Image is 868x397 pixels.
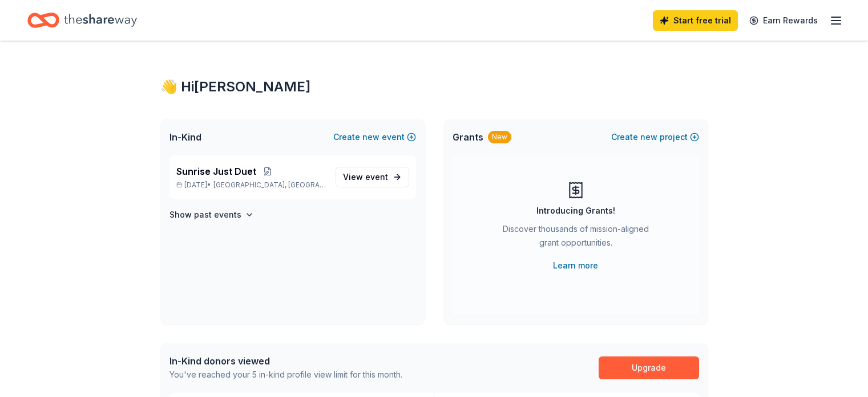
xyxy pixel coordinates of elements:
[27,7,137,34] a: Home
[653,10,738,31] a: Start free trial
[640,130,657,144] span: new
[343,170,388,184] span: View
[599,356,699,379] a: Upgrade
[365,172,388,182] span: event
[362,130,380,144] span: new
[488,131,511,143] div: New
[333,130,416,144] button: Createnewevent
[176,165,256,178] span: Sunrise Just Duet
[169,368,402,382] div: You've reached your 5 in-kind profile view limit for this month.
[336,167,409,187] a: View event
[169,208,241,222] h4: Show past events
[176,181,326,190] p: [DATE] •
[213,181,326,190] span: [GEOGRAPHIC_DATA], [GEOGRAPHIC_DATA]
[169,208,254,222] button: Show past events
[536,204,615,218] div: Introducing Grants!
[169,130,201,144] span: In-Kind
[453,130,483,144] span: Grants
[169,354,402,368] div: In-Kind donors viewed
[160,78,708,96] div: 👋 Hi [PERSON_NAME]
[742,10,825,31] a: Earn Rewards
[611,130,699,144] button: Createnewproject
[553,259,598,272] a: Learn more
[498,222,653,254] div: Discover thousands of mission-aligned grant opportunities.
